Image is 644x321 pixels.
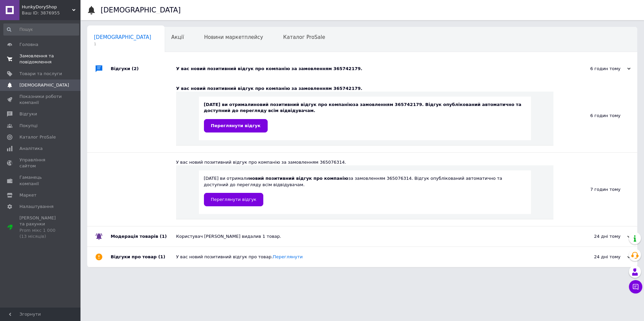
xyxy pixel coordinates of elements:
a: Переглянути [273,254,303,259]
span: HunkyDoryShop [22,4,72,10]
span: (2) [132,66,139,71]
div: У вас новий позитивний відгук про компанію за замовленням 365742179. [176,66,563,72]
span: Переглянути відгук [211,197,257,202]
span: Налаштування [19,204,54,210]
div: У вас новий позитивний відгук про компанію за замовленням 365076314. [176,159,553,165]
span: Товари та послуги [19,71,62,77]
span: [PERSON_NAME] та рахунки [19,215,62,239]
div: У вас новий позитивний відгук про товар. [176,254,563,260]
h1: [DEMOGRAPHIC_DATA] [101,6,181,14]
a: Переглянути відгук [204,119,268,132]
div: Модерація товарів [111,226,176,247]
div: [DATE] ви отримали за замовленням 365742179. Відгук опублікований автоматично та доступний до пер... [204,102,526,132]
span: Відгуки [19,111,37,117]
div: Відгуки про товар [111,247,176,267]
div: 7 годин тому [553,153,637,226]
span: [DEMOGRAPHIC_DATA] [94,34,151,40]
span: Акції [171,34,184,40]
div: [DATE] ви отримали за замовленням 365076314. Відгук опублікований автоматично та доступний до пер... [204,175,526,206]
span: Покупці [19,123,38,129]
span: Переглянути відгук [211,123,261,128]
button: Чат з покупцем [629,280,642,293]
span: (1) [160,234,167,239]
div: Prom мікс 1 000 (13 місяців) [19,227,62,239]
div: 6 годин тому [563,66,631,72]
span: Аналітика [19,146,43,152]
div: Ваш ID: 3876955 [22,10,80,16]
b: новий позитивний відгук про компанію [249,176,348,181]
div: Користувач [PERSON_NAME] видалив 1 товар. [176,233,563,239]
span: Показники роботи компанії [19,94,62,106]
span: Каталог ProSale [283,34,325,40]
div: 6 годин тому [553,79,637,152]
div: 24 дні тому [563,254,631,260]
b: новий позитивний відгук про компанію [254,102,353,107]
span: 1 [94,42,151,47]
div: Відгуки [111,59,176,79]
span: Каталог ProSale [19,134,56,140]
a: Переглянути відгук [204,193,264,206]
span: Новини маркетплейсу [204,34,263,40]
span: Головна [19,42,38,48]
span: [DEMOGRAPHIC_DATA] [19,82,69,88]
span: Управління сайтом [19,157,62,169]
div: У вас новий позитивний відгук про компанію за замовленням 365742179. [176,86,553,92]
div: 24 дні тому [563,233,631,239]
span: (1) [158,254,165,259]
span: Гаманець компанії [19,174,62,186]
span: Замовлення та повідомлення [19,53,62,65]
span: Маркет [19,192,37,198]
input: Пошук [3,23,79,36]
